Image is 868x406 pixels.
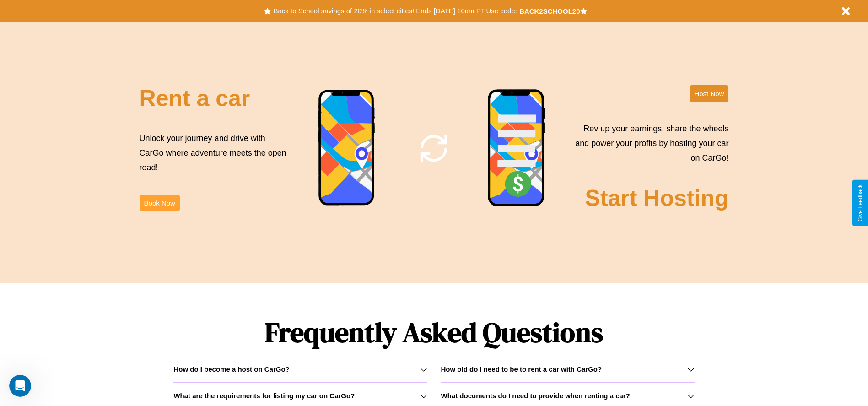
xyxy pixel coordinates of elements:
[519,7,580,15] b: BACK2SCHOOL20
[173,392,355,400] h3: What are the requirements for listing my car on CarGo?
[318,89,376,207] img: phone
[570,121,728,166] p: Rev up your earnings, share the wheels and power your profits by hosting your car on CarGo!
[857,184,863,222] div: Give Feedback
[690,85,728,102] button: Host Now
[140,131,290,175] p: Unlock your journey and drive with CarGo where adventure meets the open road!
[173,309,694,356] h1: Frequently Asked Questions
[9,375,31,397] iframe: Intercom live chat
[487,89,546,208] img: phone
[173,365,289,373] h3: How do I become a host on CarGo?
[441,365,602,373] h3: How old do I need to be to rent a car with CarGo?
[140,195,180,211] button: Book Now
[585,185,729,211] h2: Start Hosting
[140,85,250,112] h2: Rent a car
[441,392,630,400] h3: What documents do I need to provide when renting a car?
[271,5,519,17] button: Back to School savings of 20% in select cities! Ends [DATE] 10am PT.Use code:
